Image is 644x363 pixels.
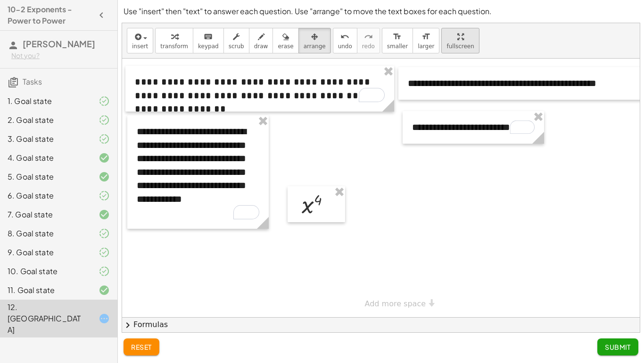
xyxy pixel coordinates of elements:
button: scrub [223,28,249,53]
span: keypad [198,43,219,50]
span: smaller [387,43,408,50]
div: 3. Goal state [8,133,83,145]
div: 5. Goal state [8,171,83,182]
i: Task finished and correct. [99,285,110,296]
i: format_size [393,31,402,43]
span: undo [338,43,352,50]
div: 7. Goal state [8,209,83,220]
div: 8. Goal state [8,228,83,239]
i: format_size [421,31,430,43]
span: Add more space [365,299,426,308]
i: Task started. [99,313,110,324]
div: 6. Goal state [8,190,83,201]
span: fullscreen [446,43,474,50]
i: keyboard [204,31,213,43]
span: larger [418,43,434,50]
button: reset [124,338,159,355]
span: chevron_right [122,320,133,331]
i: Task finished and part of it marked as correct. [99,95,110,107]
i: Task finished and part of it marked as correct. [99,114,110,126]
div: 4. Goal state [8,152,83,164]
i: Task finished and correct. [99,209,110,220]
button: format_sizelarger [413,28,439,53]
button: erase [272,28,298,53]
span: arrange [304,43,326,50]
button: undoundo [333,28,357,53]
span: redo [362,43,375,50]
div: Not you? [11,51,110,60]
div: 11. Goal state [8,285,83,296]
span: Tasks [23,77,42,86]
button: Submit [597,338,638,355]
i: Task finished and part of it marked as correct. [99,247,110,258]
button: fullscreen [441,28,479,53]
button: insert [127,28,153,53]
i: undo [340,31,349,43]
button: arrange [298,28,331,53]
i: Task finished and part of it marked as correct. [99,228,110,239]
div: 10. Goal state [8,266,83,277]
span: erase [278,43,293,50]
button: format_sizesmaller [382,28,413,53]
span: [PERSON_NAME] [23,38,95,49]
button: chevron_rightFormulas [122,317,640,332]
span: reset [131,343,152,351]
i: redo [364,31,373,43]
h4: 10-2 Exponents - Power to Power [8,4,93,26]
span: Submit [605,343,631,351]
button: transform [155,28,193,53]
span: transform [160,43,188,50]
i: Task finished and part of it marked as correct. [99,266,110,277]
div: 12. [GEOGRAPHIC_DATA] [8,302,83,336]
span: scrub [229,43,244,50]
div: 2. Goal state [8,114,83,126]
span: draw [254,43,268,50]
i: Task finished and correct. [99,171,110,182]
span: insert [132,43,148,50]
button: redoredo [357,28,380,53]
p: Use "insert" then "text" to answer each question. Use "arrange" to move the text boxes for each q... [124,6,638,17]
i: Task finished and part of it marked as correct. [99,133,110,145]
button: keyboardkeypad [193,28,224,53]
i: Task finished and part of it marked as correct. [99,190,110,201]
div: 1. Goal state [8,95,83,107]
div: 9. Goal state [8,247,83,258]
i: Task finished and correct. [99,152,110,164]
button: draw [249,28,273,53]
